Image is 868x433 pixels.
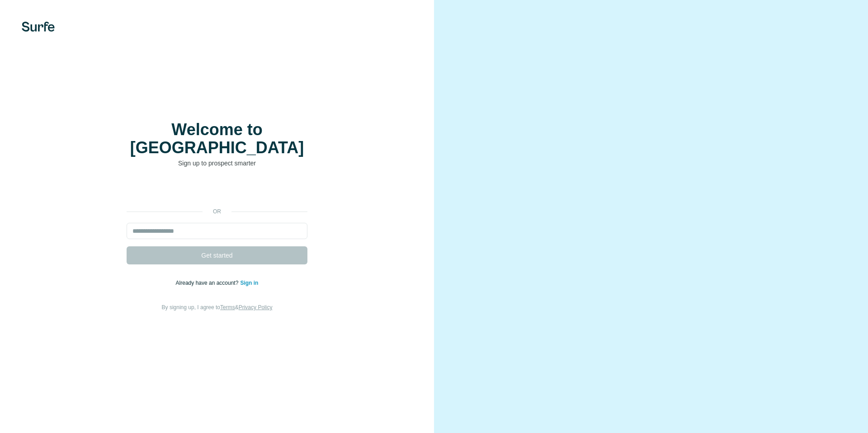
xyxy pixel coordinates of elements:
h1: Welcome to [GEOGRAPHIC_DATA] [127,121,307,157]
a: Terms [220,304,235,311]
a: Privacy Policy [239,304,273,311]
a: Sign in [240,280,258,286]
p: or [203,207,231,216]
span: By signing up, I agree to & [162,304,273,311]
iframe: Sign in with Google Button [122,181,312,201]
span: Already have an account? [176,280,241,286]
img: Surfe's logo [22,22,55,32]
p: Sign up to prospect smarter [127,159,307,168]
